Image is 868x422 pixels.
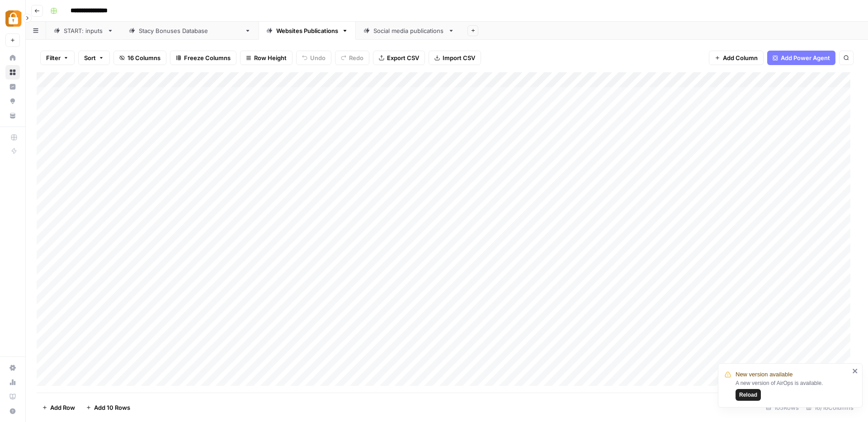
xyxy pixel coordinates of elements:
div: 105 Rows [762,400,802,415]
div: 16/16 Columns [802,400,857,415]
a: Usage [5,375,20,389]
span: Sort [84,53,96,62]
a: Websites Publications [259,22,356,40]
button: Row Height [240,51,292,65]
button: Freeze Columns [170,51,236,65]
button: 16 Columns [113,51,166,65]
span: 16 Columns [127,53,160,62]
a: [PERSON_NAME] Bonuses Database [121,22,259,40]
span: Undo [310,53,325,62]
button: Import CSV [429,51,481,65]
div: START: inputs [64,26,104,35]
span: Redo [349,53,363,62]
button: Undo [296,51,331,65]
span: Import CSV [443,53,475,62]
a: Insights [5,80,20,94]
a: Settings [5,361,20,375]
button: Workspace: Adzz [5,7,20,30]
span: Add Row [50,403,75,412]
button: close [852,367,859,375]
a: Opportunities [5,94,20,108]
span: Add 10 Rows [94,403,130,412]
span: Row Height [254,53,287,62]
button: Add 10 Rows [80,400,136,415]
button: Reload [736,389,761,401]
span: Filter [46,53,61,62]
span: Reload [739,391,757,399]
img: Adzz Logo [5,10,22,27]
button: Redo [335,51,369,65]
a: START: inputs [46,22,121,40]
span: Add Column [723,53,758,62]
span: New version available [736,370,793,379]
button: Help + Support [5,404,20,418]
span: Export CSV [387,53,419,62]
a: Social media publications [356,22,462,40]
a: Learning Hub [5,389,20,404]
div: Social media publications [373,26,444,35]
div: A new version of AirOps is available. [736,379,849,401]
button: Add Power Agent [767,51,835,65]
a: Browse [5,65,20,80]
span: Add Power Agent [781,53,830,62]
a: Your Data [5,108,20,123]
div: Websites Publications [276,26,338,35]
button: Add Row [37,400,80,415]
button: Add Column [709,51,764,65]
button: Sort [78,51,110,65]
button: Filter [40,51,75,65]
div: [PERSON_NAME] Bonuses Database [139,26,241,35]
span: Freeze Columns [184,53,231,62]
button: Export CSV [373,51,425,65]
a: Home [5,51,20,65]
